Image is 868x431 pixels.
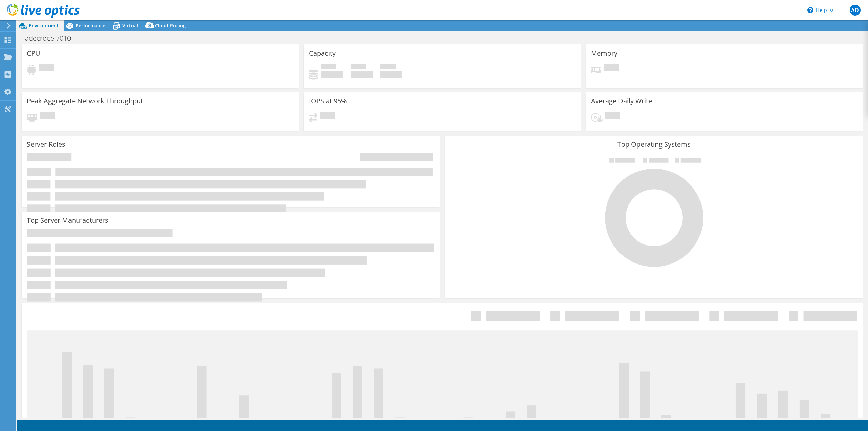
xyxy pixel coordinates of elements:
[591,50,617,57] h3: Memory
[807,7,813,13] svg: \n
[27,141,65,148] h3: Server Roles
[76,22,105,29] span: Performance
[27,217,108,224] h3: Top Server Manufacturers
[309,50,336,57] h3: Capacity
[309,97,347,105] h3: IOPS at 95%
[122,22,138,29] span: Virtual
[321,64,336,71] span: Used
[29,22,59,29] span: Environment
[320,112,335,121] span: Pending
[155,22,186,29] span: Cloud Pricing
[321,71,343,78] h4: 0 GiB
[450,141,858,148] h3: Top Operating Systems
[604,64,619,73] span: Pending
[351,64,366,71] span: Free
[380,71,402,78] h4: 0 GiB
[605,112,620,121] span: Pending
[40,112,55,121] span: Pending
[39,64,54,73] span: Pending
[27,97,143,105] h3: Peak Aggregate Network Throughput
[380,64,396,71] span: Total
[351,71,373,78] h4: 0 GiB
[27,50,40,57] h3: CPU
[591,97,652,105] h3: Average Daily Write
[22,35,81,42] h1: adecroce-7010
[850,5,861,16] span: AD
